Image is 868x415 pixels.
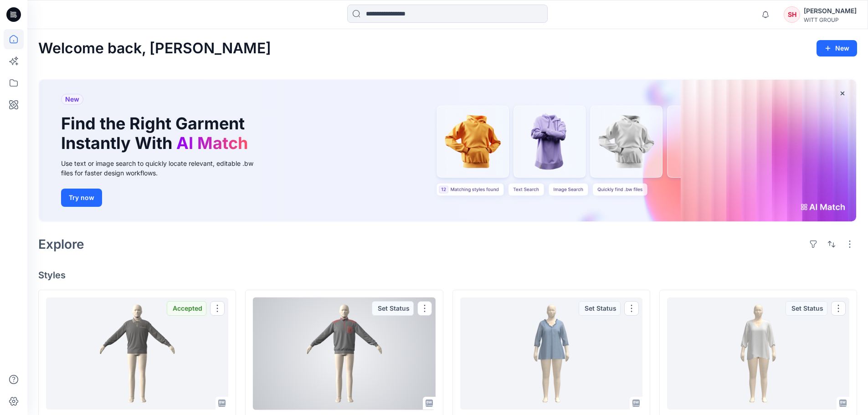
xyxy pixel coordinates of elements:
[253,297,435,410] a: W61S15-SHU-PETEK-54B
[61,189,102,207] button: Try now
[804,5,857,16] div: [PERSON_NAME]
[784,6,800,23] div: SH
[667,297,849,410] a: W34S56-BLB-AMARO-531
[817,40,857,56] button: New
[38,270,857,281] h4: Styles
[38,237,84,251] h2: Explore
[61,159,266,178] div: Use text or image search to quickly locate relevant, editable .bw files for faster design workflows.
[804,16,857,23] div: WITT GROUP
[65,94,79,105] span: New
[176,133,248,153] span: AI Match
[46,297,228,410] a: W61S15-SHU-CARTERK-54B
[460,297,642,410] a: W50S56-BLB-FIORELA-531
[61,114,252,153] h1: Find the Right Garment Instantly With
[38,40,271,57] h2: Welcome back, [PERSON_NAME]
